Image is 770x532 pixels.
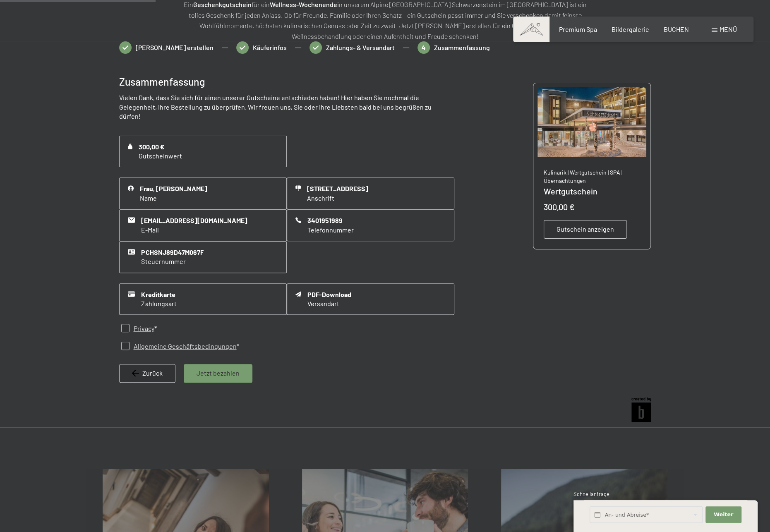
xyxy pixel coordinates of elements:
[193,0,252,8] strong: Geschenkgutschein
[270,0,337,8] strong: Wellness-Wochenende
[720,25,737,33] span: Menü
[612,25,649,33] a: Bildergalerie
[664,25,689,33] a: BUCHEN
[714,511,733,518] span: Weiter
[559,25,597,33] a: Premium Spa
[705,506,741,523] button: Weiter
[573,491,609,497] span: Schnellanfrage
